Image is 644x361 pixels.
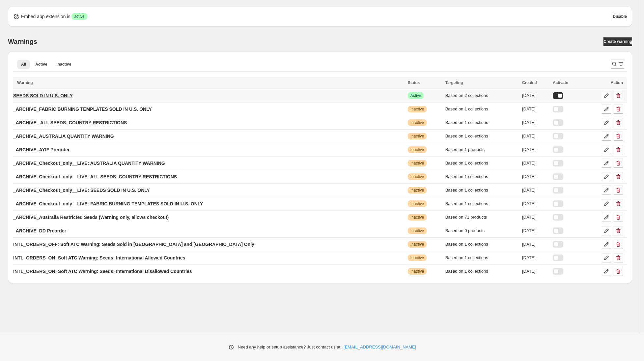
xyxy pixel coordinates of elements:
[13,106,152,112] p: _ARCHIVE_FABRIC BURNING TEMPLATES SOLD IN U.S. ONLY
[522,119,549,126] div: [DATE]
[445,241,518,248] div: Based on 1 collections
[445,106,518,112] div: Based on 1 collections
[13,214,169,221] p: _ARCHIVE_Australia Restricted Seeds (Warning only, allows checkout)
[445,119,518,126] div: Based on 1 collections
[13,239,254,250] a: INTL_ORDERS_OFF: Soft ATC Warning: Seeds Sold in [GEOGRAPHIC_DATA] and [GEOGRAPHIC_DATA] Only
[13,253,185,263] a: INTL_ORDERS_ON: Soft ATC Warning: Seeds: International Allowed Countries
[445,187,518,194] div: Based on 1 collections
[522,146,549,153] div: [DATE]
[445,255,518,261] div: Based on 1 collections
[611,80,623,85] span: Action
[408,80,420,85] span: Status
[613,12,627,21] button: Disable
[410,215,424,220] span: Inactive
[13,117,127,128] a: _ARCHIVE_ ALL SEEDS: COUNTRY RESTRICTIONS
[74,14,84,19] span: active
[13,144,70,155] a: _ARCHIVE_AYIF Preorder
[445,160,518,166] div: Based on 1 collections
[522,106,549,112] div: [DATE]
[445,92,518,99] div: Based on 2 collections
[410,93,421,98] span: Active
[410,255,424,260] span: Inactive
[613,14,627,19] span: Disable
[13,131,114,141] a: _ARCHIVE_AUSTRALIA QUANTITY WARNING
[13,241,254,248] p: INTL_ORDERS_OFF: Soft ATC Warning: Seeds Sold in [GEOGRAPHIC_DATA] and [GEOGRAPHIC_DATA] Only
[35,62,47,67] span: Active
[410,242,424,247] span: Inactive
[522,268,549,275] div: [DATE]
[445,200,518,207] div: Based on 1 collections
[522,241,549,248] div: [DATE]
[522,227,549,234] div: [DATE]
[603,37,632,46] a: Create warning
[445,227,518,234] div: Based on 0 products
[522,173,549,180] div: [DATE]
[13,227,66,234] p: _ARCHIVE_DD Preorder
[13,226,66,236] a: _ARCHIVE_DD Preorder
[344,344,416,350] a: [EMAIL_ADDRESS][DOMAIN_NAME]
[13,198,203,209] a: _ARCHIVE_Checkout_only__LIVE: FABRIC BURNING TEMPLATES SOLD IN U.S. ONLY
[410,228,424,233] span: Inactive
[445,268,518,275] div: Based on 1 collections
[13,146,70,153] p: _ARCHIVE_AYIF Preorder
[13,104,152,114] a: _ARCHIVE_FABRIC BURNING TEMPLATES SOLD IN U.S. ONLY
[410,147,424,152] span: Inactive
[13,158,165,168] a: _ARCHIVE_Checkout_only__LIVE: AUSTRALIA QUANTITY WARNING
[445,80,463,85] span: Targeting
[445,214,518,221] div: Based on 71 products
[410,188,424,193] span: Inactive
[410,134,424,139] span: Inactive
[522,160,549,166] div: [DATE]
[21,13,70,20] p: Embed app extension is
[410,106,424,112] span: Inactive
[13,173,177,180] p: _ARCHIVE_Checkout_only__LIVE: ALL SEEDS: COUNTRY RESTRICTIONS
[410,269,424,274] span: Inactive
[13,212,169,223] a: _ARCHIVE_Australia Restricted Seeds (Warning only, allows checkout)
[410,120,424,125] span: Inactive
[410,201,424,206] span: Inactive
[522,200,549,207] div: [DATE]
[522,214,549,221] div: [DATE]
[17,80,33,85] span: Warning
[522,80,537,85] span: Created
[603,39,632,44] span: Create warning
[522,187,549,194] div: [DATE]
[13,119,127,126] p: _ARCHIVE_ ALL SEEDS: COUNTRY RESTRICTIONS
[8,38,37,45] h2: Warnings
[522,133,549,139] div: [DATE]
[445,146,518,153] div: Based on 1 products
[522,92,549,99] div: [DATE]
[445,173,518,180] div: Based on 1 collections
[553,80,568,85] span: Activate
[21,62,26,67] span: All
[13,187,150,194] p: _ARCHIVE_Checkout_only__LIVE: SEEDS SOLD IN U.S. ONLY
[410,174,424,179] span: Inactive
[13,200,203,207] p: _ARCHIVE_Checkout_only__LIVE: FABRIC BURNING TEMPLATES SOLD IN U.S. ONLY
[13,268,192,275] p: INTL_ORDERS_ON: Soft ATC Warning: Seeds: International Disallowed Countries
[522,255,549,261] div: [DATE]
[13,92,73,99] p: SEEDS SOLD IN U.S. ONLY
[445,133,518,139] div: Based on 1 collections
[13,171,177,182] a: _ARCHIVE_Checkout_only__LIVE: ALL SEEDS: COUNTRY RESTRICTIONS
[13,160,165,166] p: _ARCHIVE_Checkout_only__LIVE: AUSTRALIA QUANTITY WARNING
[13,90,73,101] a: SEEDS SOLD IN U.S. ONLY
[13,266,192,277] a: INTL_ORDERS_ON: Soft ATC Warning: Seeds: International Disallowed Countries
[410,161,424,166] span: Inactive
[611,59,624,69] button: Search and filter results
[13,255,185,261] p: INTL_ORDERS_ON: Soft ATC Warning: Seeds: International Allowed Countries
[56,62,71,67] span: Inactive
[13,185,150,196] a: _ARCHIVE_Checkout_only__LIVE: SEEDS SOLD IN U.S. ONLY
[13,133,114,139] p: _ARCHIVE_AUSTRALIA QUANTITY WARNING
